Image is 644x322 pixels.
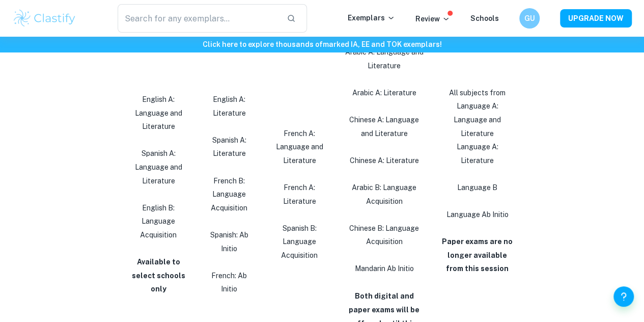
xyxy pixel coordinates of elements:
[203,93,256,120] p: English A: Literature
[470,14,499,22] a: Schools
[519,8,540,29] button: GU
[131,201,187,242] p: English B: Language Acquisition
[118,4,278,33] input: Search for any exemplars...
[132,258,185,293] strong: Available to select schools only
[272,222,327,262] p: Spanish B: Language Acquisition
[343,154,425,168] p: Chinese A: Literature
[441,208,514,222] p: Language Ab Initio
[2,39,642,50] h6: Click here to explore thousands of marked IA, EE and TOK exemplars !
[203,133,256,160] p: Spanish A: Literature
[343,181,425,208] p: Arabic B: Language Acquisition
[348,12,395,23] p: Exemplars
[343,45,425,72] p: Arabic A: Language and Literature
[441,181,514,195] p: Language B
[441,99,514,140] p: Language A: Language and Literature
[441,86,514,100] p: All subjects from
[524,13,536,24] h6: GU
[131,147,187,187] p: Spanish A: Language and Literature
[203,174,256,215] p: French B: Language Acquisition
[272,127,327,168] p: French A: Language and Literature
[415,13,450,24] p: Review
[203,269,256,296] p: French: Ab Initio
[442,237,513,273] strong: Paper exams are no longer available from this session
[203,228,256,255] p: Spanish: Ab Initio
[272,181,327,208] p: French A: Literature
[12,8,77,29] img: Clastify logo
[343,113,425,140] p: Chinese A: Language and Literature
[131,93,187,133] p: English A: Language and Literature
[441,140,514,167] p: Language A: Literature
[343,222,425,249] p: Chinese B: Language Acquisition
[343,86,425,100] p: Arabic A: Literature
[343,262,425,276] p: Mandarin Ab Initio
[560,9,632,28] button: UPGRADE NOW
[613,286,634,307] button: Help and Feedback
